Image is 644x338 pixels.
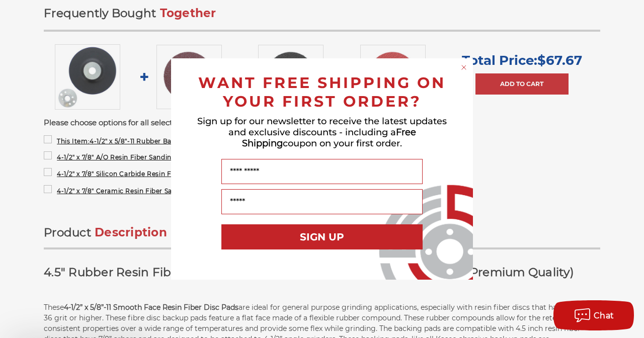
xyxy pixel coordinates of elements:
[221,224,423,249] button: SIGN UP
[594,311,614,320] span: Chat
[553,300,634,330] button: Chat
[242,127,416,149] span: Free Shipping
[198,73,446,111] span: WANT FREE SHIPPING ON YOUR FIRST ORDER?
[459,62,469,72] button: Close dialog
[197,116,447,149] span: Sign up for our newsletter to receive the latest updates and exclusive discounts - including a co...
